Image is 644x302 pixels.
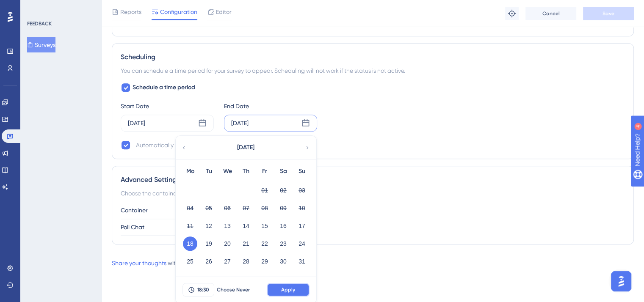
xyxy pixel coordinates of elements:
[276,254,290,269] button: 30
[203,139,288,156] button: [DATE]
[239,236,253,251] button: 21
[293,166,311,176] div: Su
[121,101,214,111] div: Start Date
[183,254,197,269] button: 25
[239,201,253,215] button: 07
[295,254,309,269] button: 31
[214,283,252,297] button: Choose Never
[160,7,197,17] span: Configuration
[218,166,237,176] div: We
[202,254,216,269] button: 26
[220,254,235,269] button: 27
[121,52,625,62] div: Scheduling
[257,236,272,251] button: 22
[197,286,209,293] span: 18:30
[257,183,272,198] button: 01
[295,219,309,233] button: 17
[583,7,634,20] button: Save
[276,183,290,198] button: 02
[281,286,295,293] span: Apply
[202,236,216,251] button: 19
[276,236,290,251] button: 23
[220,201,235,215] button: 06
[525,7,576,20] button: Cancel
[181,166,199,176] div: Mo
[112,258,223,268] div: with us about Survey .
[603,10,614,17] span: Save
[542,10,560,17] span: Cancel
[128,118,145,128] div: [DATE]
[257,201,272,215] button: 08
[255,166,274,176] div: Fr
[183,201,197,215] button: 04
[217,286,250,293] span: Choose Never
[257,254,272,269] button: 29
[27,37,55,52] button: Surveys
[120,7,141,17] span: Reports
[183,236,197,251] button: 18
[20,2,53,12] span: Need Help?
[276,219,290,233] button: 16
[237,143,254,153] span: [DATE]
[220,219,235,233] button: 13
[295,201,309,215] button: 10
[220,236,235,251] button: 20
[121,175,625,185] div: Advanced Settings
[224,101,317,111] div: End Date
[121,222,144,232] span: Poli Chat
[257,219,272,233] button: 15
[231,118,249,128] div: [DATE]
[27,20,52,27] div: FEEDBACK
[239,254,253,269] button: 28
[121,219,214,236] button: Poli Chat
[121,188,625,198] div: Choose the container for the survey to appear.
[202,201,216,215] button: 05
[237,166,255,176] div: Th
[183,219,197,233] button: 11
[136,140,310,150] div: Automatically set as “Inactive” when the scheduled period is over.
[608,269,634,294] iframe: UserGuiding AI Assistant Launcher
[239,219,253,233] button: 14
[121,205,625,215] div: Container
[59,4,61,11] div: 4
[267,283,310,297] button: Apply
[274,166,293,176] div: Sa
[121,66,625,76] div: You can schedule a time period for your survey to appear. Scheduling will not work if the status ...
[295,183,309,198] button: 03
[133,82,195,93] span: Schedule a time period
[295,236,309,251] button: 24
[112,260,166,266] a: Share your thoughts
[199,166,218,176] div: Tu
[276,201,290,215] button: 09
[202,219,216,233] button: 12
[182,283,214,297] button: 18:30
[216,7,232,17] span: Editor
